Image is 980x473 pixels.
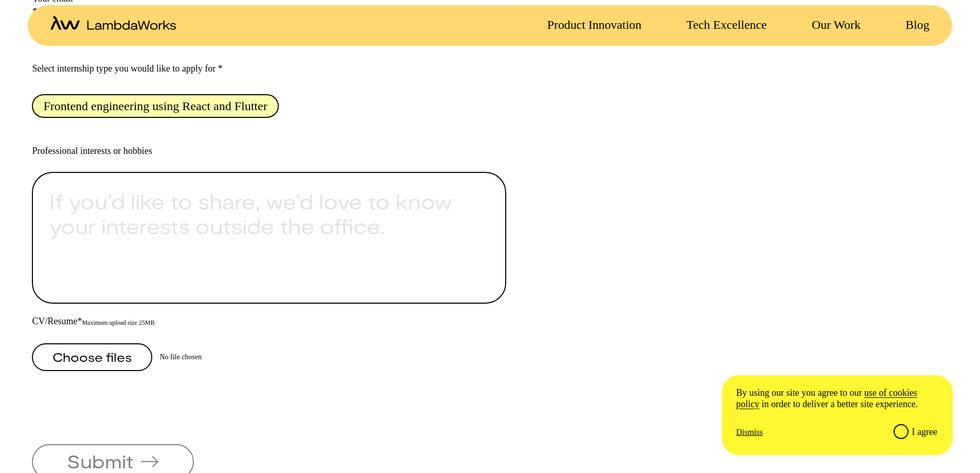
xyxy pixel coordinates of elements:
[736,388,937,410] p: By using our site you agree to our in order to deliver a better site experience.
[50,16,176,34] a: home-icon
[547,17,642,32] p: Product Innovation
[32,388,188,428] iframe: reCAPTCHA
[535,17,642,32] a: Product Innovation
[32,123,506,156] p: Professional interests or hobbies
[736,428,763,437] p: Dismiss
[32,343,152,371] button: Choose files
[159,352,202,362] p: No file chosen
[52,351,132,363] span: Choose files
[893,17,929,32] a: Blog
[32,63,506,74] p: Select internship type you would like to apply for *
[686,17,767,32] p: Tech Excellence
[905,17,929,32] p: Blog
[67,452,133,470] span: Submit
[43,97,267,115] span: Frontend engineering using React and Flutter
[674,17,767,32] a: Tech Excellence
[799,17,861,32] a: Our Work
[812,17,861,32] p: Our Work
[736,388,917,409] a: /cookie-and-privacy-policy
[32,172,506,304] textarea: List your personal interests or hobbies.
[32,316,82,327] p: CV/Resume*
[912,427,937,438] div: I agree
[82,318,154,328] p: Maximum upload size 25MB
